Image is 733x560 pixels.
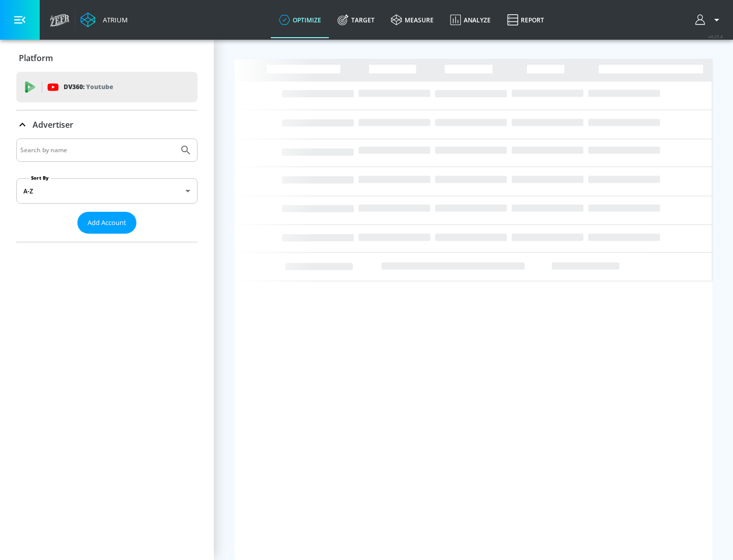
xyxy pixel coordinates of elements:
[16,178,198,204] div: A-Z
[16,110,198,139] div: Advertiser
[16,234,198,242] nav: list of Advertiser
[442,2,499,38] a: Analyze
[64,81,113,93] p: DV360:
[499,2,552,38] a: Report
[29,175,51,181] label: Sort By
[88,217,126,229] span: Add Account
[80,12,128,27] a: Atrium
[19,52,53,64] p: Platform
[86,81,113,92] p: Youtube
[20,144,175,157] input: Search by name
[329,2,383,38] a: Target
[16,72,198,102] div: DV360: Youtube
[33,119,73,130] p: Advertiser
[709,34,723,39] span: v 4.25.4
[383,2,442,38] a: measure
[16,138,198,242] div: Advertiser
[16,44,198,72] div: Platform
[271,2,329,38] a: optimize
[77,212,136,234] button: Add Account
[99,15,128,24] div: Atrium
